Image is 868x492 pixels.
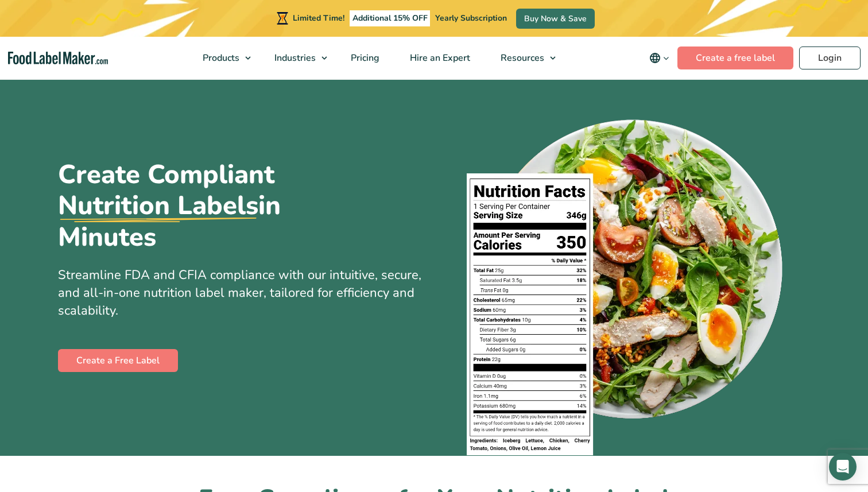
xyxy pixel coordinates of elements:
[677,47,793,69] a: Create a free label
[516,9,595,29] a: Buy Now & Save
[58,159,368,253] h1: Create Compliant in Minutes
[350,10,431,26] span: Additional 15% OFF
[188,37,257,79] a: Products
[58,266,421,319] span: Streamline FDA and CFIA compliance with our intuitive, secure, and all-in-one nutrition label mak...
[406,52,471,64] span: Hire an Expert
[829,453,857,481] div: Open Intercom Messenger
[58,349,178,372] a: Create a Free Label
[435,13,507,24] span: Yearly Subscription
[486,37,561,79] a: Resources
[271,52,317,64] span: Industries
[259,37,333,79] a: Industries
[497,52,545,64] span: Resources
[58,190,258,221] u: Nutrition Labels
[467,112,786,456] img: A plate of food with a nutrition facts label on top of it.
[347,52,381,64] span: Pricing
[336,37,392,79] a: Pricing
[199,52,241,64] span: Products
[395,37,483,79] a: Hire an Expert
[799,47,861,69] a: Login
[293,13,344,24] span: Limited Time!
